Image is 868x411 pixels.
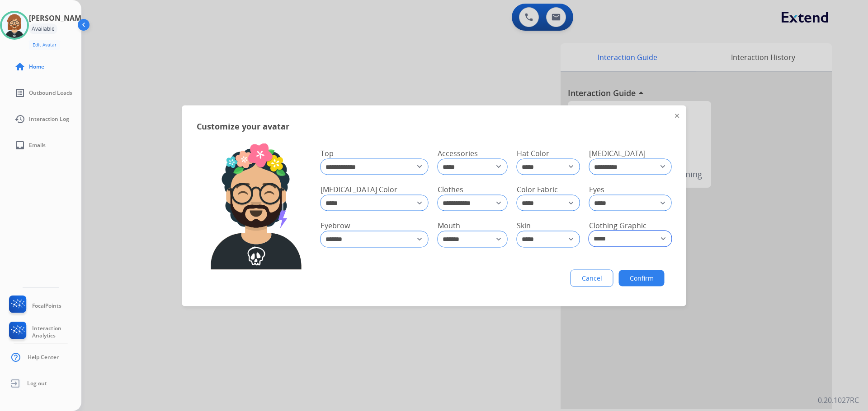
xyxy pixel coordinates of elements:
span: Top [321,148,334,158]
div: Available [29,23,57,34]
mat-icon: list_alt [14,88,25,98]
img: close-button [675,113,679,118]
span: [MEDICAL_DATA] Color [321,184,397,194]
span: FocalPoints [32,302,61,309]
span: Customize your avatar [197,120,289,132]
img: avatar [2,13,27,38]
button: Edit Avatar [29,40,60,50]
a: FocalPoints [7,296,61,316]
span: Eyes [589,184,604,194]
mat-icon: home [14,61,25,72]
span: [MEDICAL_DATA] [589,148,646,158]
h3: [PERSON_NAME] [29,13,88,23]
span: Hat Color [517,148,549,158]
span: Clothing Graphic [589,221,646,231]
a: Interaction Analytics [7,322,81,342]
span: Accessories [438,148,478,158]
span: Emails [29,142,46,149]
span: Mouth [438,221,460,231]
button: Cancel [571,269,613,286]
span: Interaction Analytics [32,325,81,339]
span: Interaction Log [29,115,69,123]
span: Color Fabric [517,184,558,194]
span: Eyebrow [321,221,350,231]
span: Clothes [438,184,463,194]
mat-icon: history [14,114,25,125]
span: Home [29,63,44,70]
p: 0.20.1027RC [818,395,859,406]
button: Confirm [619,270,665,286]
span: Skin [517,221,531,231]
span: Log out [27,380,47,387]
span: Help Center [28,354,59,361]
mat-icon: inbox [14,140,25,151]
span: Outbound Leads [29,89,72,97]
